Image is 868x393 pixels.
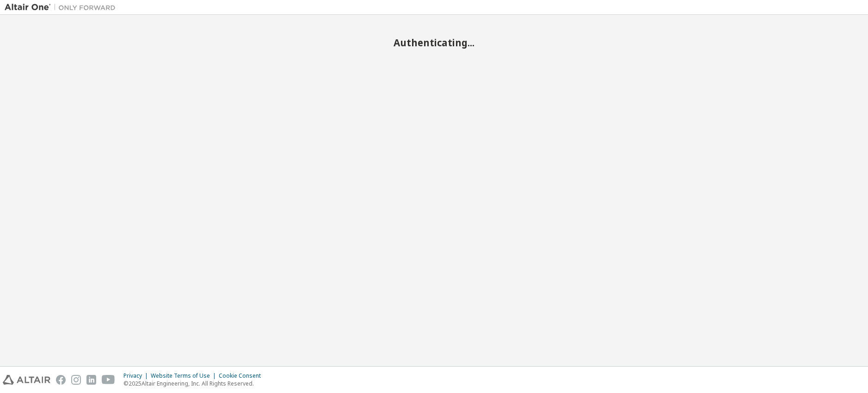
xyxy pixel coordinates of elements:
img: Altair One [5,3,120,12]
div: Privacy [123,372,151,380]
img: instagram.svg [71,375,81,385]
p: © 2025 Altair Engineering, Inc. All Rights Reserved. [123,380,266,387]
img: altair_logo.svg [3,375,50,385]
div: Website Terms of Use [151,372,219,380]
h2: Authenticating... [5,37,863,49]
img: youtube.svg [102,375,115,385]
div: Cookie Consent [219,372,266,380]
img: linkedin.svg [86,375,96,385]
img: facebook.svg [56,375,66,385]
